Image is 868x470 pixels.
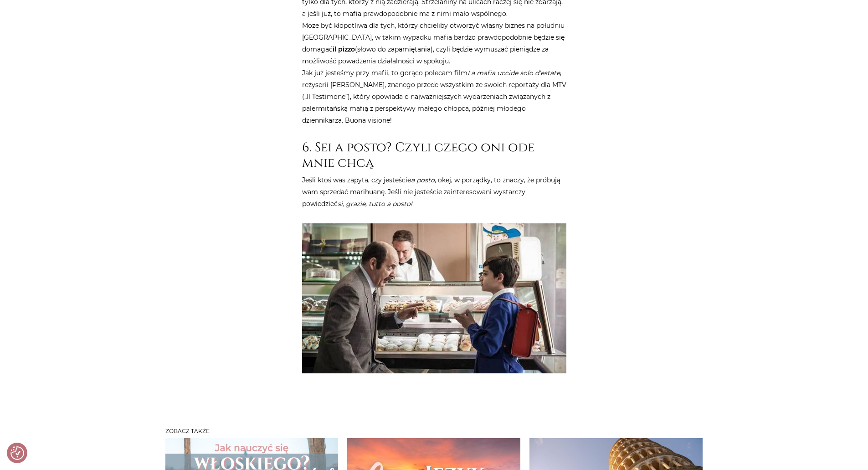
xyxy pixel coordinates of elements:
em: La mafia uccide solo d’estate [467,69,560,77]
img: Revisit consent button [10,446,24,460]
p: Jeśli ktoś was zapyta, czy jesteście , okej, w porządky, to znaczy, że próbują wam sprzedać marih... [302,174,566,210]
strong: il pizzo [333,45,355,53]
h3: Zobacz także [165,428,703,434]
em: si, grazie, tutto a posto! [338,200,412,208]
em: a posto [411,176,435,184]
h2: 6. Sei a posto? Czyli czego oni ode mnie chcą [302,140,566,170]
button: Preferencje co do zgód [10,446,24,460]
